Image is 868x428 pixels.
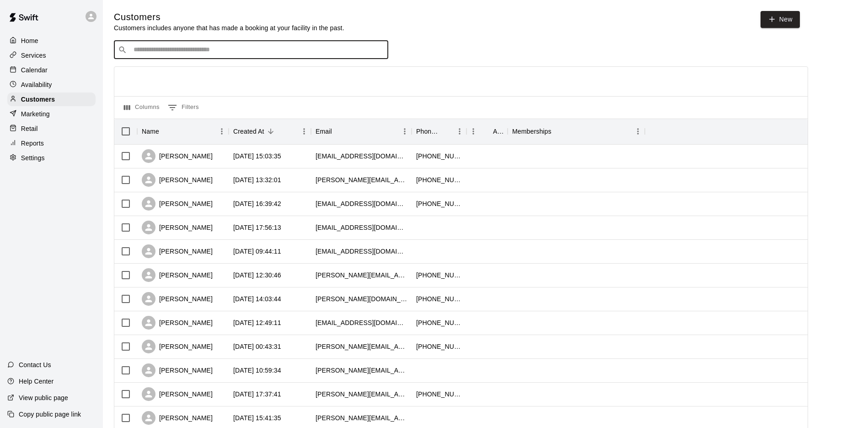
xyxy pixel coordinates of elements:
[233,119,264,144] div: Created At
[7,63,96,77] a: Calendar
[159,125,172,138] button: Sort
[416,271,462,280] div: +15133763243
[114,23,344,33] p: Customers includes anyone that has made a booking at your facility in the past.
[233,199,281,208] div: 2025-10-11 16:39:42
[332,125,345,138] button: Sort
[137,119,229,144] div: Name
[142,221,213,234] div: [PERSON_NAME]
[21,153,45,163] p: Settings
[19,360,51,369] p: Contact Us
[7,136,96,150] a: Reports
[233,294,281,303] div: 2025-10-08 14:03:44
[466,119,508,144] div: Age
[316,199,407,208] div: ashleyparsons29@gmail.com
[552,125,564,138] button: Sort
[7,107,96,121] a: Marketing
[142,244,213,258] div: [PERSON_NAME]
[114,41,388,59] div: Search customers by name or email
[264,125,277,138] button: Sort
[316,294,407,303] div: kelsey.rogers@carespring.com
[316,390,407,399] div: nicholas.cox@lindsey.edu
[19,393,68,402] p: View public page
[233,366,281,375] div: 2025-10-04 10:59:34
[21,65,48,75] p: Calendar
[316,342,407,351] div: hite.jessical@gmail.com
[316,413,407,423] div: peter@zimmergroup.com
[512,119,552,144] div: Memberships
[412,119,466,144] div: Phone Number
[416,199,462,208] div: +17035545417
[142,387,213,401] div: [PERSON_NAME]
[316,318,407,327] div: knapkesc@hotmail.com
[142,363,213,377] div: [PERSON_NAME]
[233,271,281,280] div: 2025-10-09 12:30:46
[761,11,800,28] a: New
[316,271,407,280] div: justin.l.maldonado@gmail.com
[142,173,213,187] div: [PERSON_NAME]
[508,119,645,144] div: Memberships
[480,125,493,138] button: Sort
[416,152,462,161] div: +16143072072
[142,119,159,144] div: Name
[233,175,281,184] div: 2025-10-14 13:32:01
[316,223,407,232] div: arin.mackay@gmail.com
[215,125,229,138] button: Menu
[416,318,462,327] div: +15135192176
[21,124,38,133] p: Retail
[453,125,466,138] button: Menu
[7,122,96,135] a: Retail
[631,125,645,138] button: Menu
[21,36,38,45] p: Home
[233,390,281,399] div: 2025-10-02 17:37:41
[166,100,201,115] button: Show filters
[7,151,96,165] a: Settings
[7,92,96,106] a: Customers
[297,125,311,138] button: Menu
[316,119,332,144] div: Email
[21,80,52,89] p: Availability
[311,119,412,144] div: Email
[19,377,54,386] p: Help Center
[114,11,344,23] h5: Customers
[229,119,311,144] div: Created At
[19,410,81,419] p: Copy public page link
[7,34,96,48] a: Home
[142,411,213,425] div: [PERSON_NAME]
[416,294,462,303] div: +18594142839
[440,125,453,138] button: Sort
[21,139,44,148] p: Reports
[416,390,462,399] div: +18598159892
[233,247,281,256] div: 2025-10-10 09:44:11
[316,247,407,256] div: kylec7367@gmail.com
[316,175,407,184] div: david.flaherty4@gmail.com
[142,292,213,306] div: [PERSON_NAME]
[122,100,162,115] button: Select columns
[416,175,462,184] div: +15136463872
[21,95,55,104] p: Customers
[7,49,96,62] a: Services
[7,78,96,92] a: Availability
[316,152,407,161] div: stewartli02@gmail.com
[21,51,46,60] p: Services
[233,318,281,327] div: 2025-10-06 12:49:11
[466,125,480,138] button: Menu
[142,197,213,211] div: [PERSON_NAME]
[398,125,412,138] button: Menu
[316,366,407,375] div: brent.massie@yahoo.com
[233,223,281,232] div: 2025-10-10 17:56:13
[416,119,440,144] div: Phone Number
[142,268,213,282] div: [PERSON_NAME]
[416,342,462,351] div: +18594629962
[233,342,281,351] div: 2025-10-06 00:43:31
[233,413,281,423] div: 2025-10-01 15:41:35
[142,149,213,163] div: [PERSON_NAME]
